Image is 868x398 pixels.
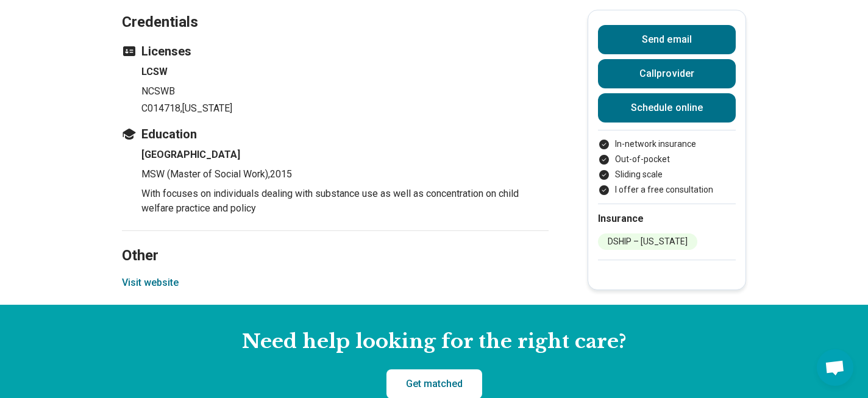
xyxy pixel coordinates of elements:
h2: Insurance [598,211,736,226]
h4: LCSW [141,65,549,79]
h3: Education [122,126,549,143]
h2: Need help looking for the right care? [10,329,858,355]
h4: [GEOGRAPHIC_DATA] [141,147,549,162]
a: Schedule online [598,93,736,123]
button: Send email [598,25,736,54]
p: With focuses on individuals dealing with substance use as well as concentration on child welfare ... [141,187,549,216]
ul: Payment options [598,138,736,196]
li: DSHIP – [US_STATE] [598,233,697,250]
li: In-network insurance [598,138,736,151]
p: MSW (Master of Social Work) , 2015 [141,167,549,182]
button: Callprovider [598,59,736,88]
span: , [US_STATE] [180,102,232,114]
li: Sliding scale [598,168,736,181]
button: Visit website [122,275,179,290]
h3: Licenses [122,43,549,60]
p: NCSWB [141,84,549,99]
li: Out-of-pocket [598,153,736,166]
h2: Other [122,216,549,266]
p: C014718 [141,101,549,116]
div: Open chat [817,349,853,386]
li: I offer a free consultation [598,183,736,196]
